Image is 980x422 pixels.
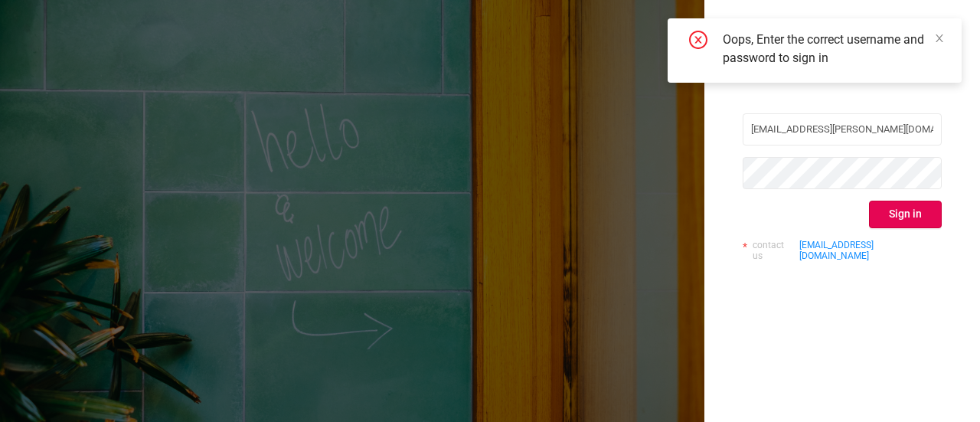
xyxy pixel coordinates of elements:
div: Oops, Enter the correct username and password to sign in [723,31,943,67]
button: Sign in [869,201,942,228]
a: [EMAIL_ADDRESS][DOMAIN_NAME] [799,240,942,262]
input: Username [743,113,942,146]
span: contact us [753,240,795,262]
i: icon: close [934,33,945,44]
i: icon: close-circle-o [689,31,707,52]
